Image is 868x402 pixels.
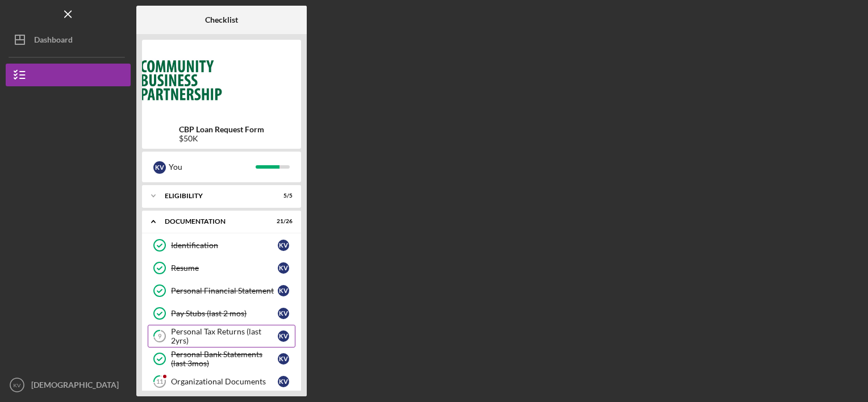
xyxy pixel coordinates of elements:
[6,28,131,51] button: Dashboard
[278,262,289,274] div: K V
[148,234,295,257] a: IdentificationKV
[158,333,162,340] tspan: 9
[278,308,289,319] div: K V
[153,161,166,174] div: K V
[148,302,295,325] a: Pay Stubs (last 2 mos)KV
[14,382,21,388] text: KV
[278,353,289,365] div: K V
[34,28,73,54] div: Dashboard
[278,285,289,296] div: K V
[171,309,278,318] div: Pay Stubs (last 2 mos)
[148,279,295,302] a: Personal Financial StatementKV
[148,370,295,393] a: 11Organizational DocumentsKV
[171,327,278,345] div: Personal Tax Returns (last 2yrs)
[148,325,295,347] a: 9Personal Tax Returns (last 2yrs)KV
[171,377,278,386] div: Organizational Documents
[179,125,264,134] b: CBP Loan Request Form
[278,330,289,342] div: K V
[165,192,264,199] div: Eligibility
[156,378,163,386] tspan: 11
[171,241,278,250] div: Identification
[6,374,131,396] button: KV[DEMOGRAPHIC_DATA][PERSON_NAME]
[148,347,295,370] a: Personal Bank Statements (last 3mos)KV
[171,286,278,295] div: Personal Financial Statement
[165,218,264,225] div: Documentation
[148,257,295,279] a: ResumeKV
[205,15,238,24] b: Checklist
[278,376,289,387] div: K V
[272,218,293,225] div: 21 / 26
[171,263,278,273] div: Resume
[142,45,301,114] img: Product logo
[272,192,293,199] div: 5 / 5
[278,240,289,251] div: K V
[169,157,256,177] div: You
[179,134,264,143] div: $50K
[171,350,278,368] div: Personal Bank Statements (last 3mos)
